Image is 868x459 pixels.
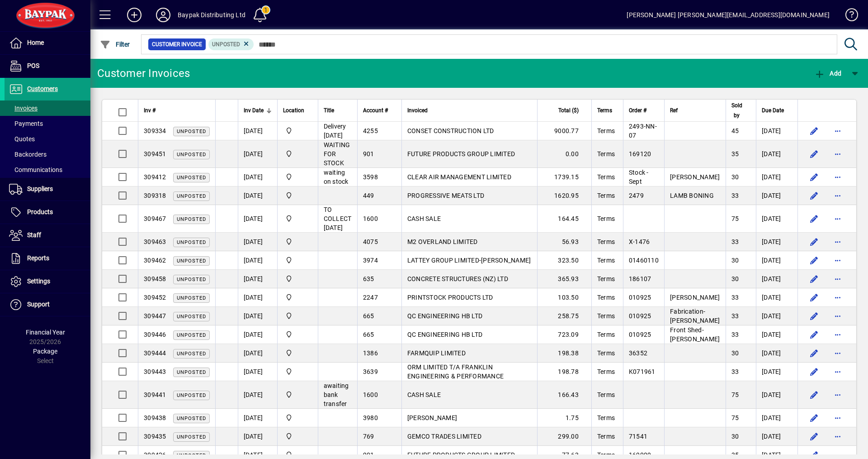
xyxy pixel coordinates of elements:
[830,211,845,226] button: More options
[324,123,346,139] span: Delivery [DATE]
[629,433,647,440] span: 71541
[5,131,90,147] a: Quotes
[177,332,206,338] span: Unposted
[9,135,35,143] span: Quotes
[731,414,739,421] span: 75
[670,326,720,343] span: Front Shed-[PERSON_NAME]
[629,312,651,320] span: 010925
[731,368,739,375] span: 33
[407,433,481,440] span: GEMCO TRADES LIMITED
[363,192,374,199] span: 449
[756,186,797,205] td: [DATE]
[363,150,374,158] span: 901
[238,205,277,233] td: [DATE]
[597,105,612,115] span: Terms
[807,327,821,342] button: Edit
[830,309,845,323] button: More options
[537,307,591,325] td: 258.75
[208,38,254,50] mat-chip: Customer Invoice Status: Unposted
[177,258,206,264] span: Unposted
[629,150,651,158] span: 169120
[144,414,166,421] span: 309438
[629,238,650,245] span: X-1476
[324,206,352,231] span: TO COLLECT [DATE]
[177,369,206,375] span: Unposted
[731,257,739,264] span: 30
[238,122,277,140] td: [DATE]
[363,368,378,375] span: 3639
[407,275,508,282] span: CONCRETE STRUCTURES (NZ) LTD
[830,234,845,249] button: More options
[5,147,90,162] a: Backorders
[177,392,206,398] span: Unposted
[177,277,206,282] span: Unposted
[830,429,845,444] button: More options
[807,309,821,323] button: Edit
[177,175,206,181] span: Unposted
[407,391,441,398] span: CASH SALE
[238,381,277,409] td: [DATE]
[363,331,374,338] span: 665
[812,65,844,81] button: Add
[177,314,206,320] span: Unposted
[363,173,378,181] span: 3598
[537,344,591,363] td: 198.38
[537,381,591,409] td: 166.43
[756,270,797,288] td: [DATE]
[324,105,334,115] span: Title
[830,387,845,402] button: More options
[629,294,651,301] span: 010925
[537,363,591,381] td: 198.78
[731,150,739,158] span: 35
[5,32,90,54] a: Home
[756,344,797,363] td: [DATE]
[283,274,312,284] span: Baypak - Onekawa
[98,36,132,53] button: Filter
[629,105,646,115] span: Order #
[5,247,90,270] a: Reports
[597,433,615,440] span: Terms
[27,39,44,46] span: Home
[756,381,797,409] td: [DATE]
[9,151,47,158] span: Backorders
[731,100,742,120] span: Sold by
[238,168,277,186] td: [DATE]
[731,192,739,199] span: 33
[407,173,511,181] span: CLEAR AIR MANAGEMENT LIMITED
[597,173,615,181] span: Terms
[670,308,720,324] span: Fabrication-[PERSON_NAME]
[807,272,821,286] button: Edit
[152,40,202,49] span: Customer Invoice
[5,55,90,77] a: POS
[597,312,615,320] span: Terms
[629,275,651,282] span: 186107
[238,140,277,168] td: [DATE]
[537,270,591,288] td: 365.93
[324,169,349,185] span: waiting on stock
[283,105,312,115] div: Location
[238,363,277,381] td: [DATE]
[731,433,739,440] span: 30
[27,62,39,69] span: POS
[830,253,845,268] button: More options
[244,105,272,115] div: Inv Date
[27,277,50,285] span: Settings
[537,409,591,427] td: 1.75
[283,367,312,377] span: Baypak - Onekawa
[670,173,720,181] span: [PERSON_NAME]
[363,451,374,459] span: 901
[283,255,312,265] span: Baypak - Onekawa
[597,451,615,459] span: Terms
[807,253,821,268] button: Edit
[27,208,53,215] span: Products
[283,311,312,321] span: Baypak - Onekawa
[144,391,166,398] span: 309441
[807,188,821,203] button: Edit
[407,105,428,115] span: Invoiced
[238,233,277,251] td: [DATE]
[731,238,739,245] span: 33
[731,312,739,320] span: 33
[144,294,166,301] span: 309452
[238,270,277,288] td: [DATE]
[363,105,396,115] div: Account #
